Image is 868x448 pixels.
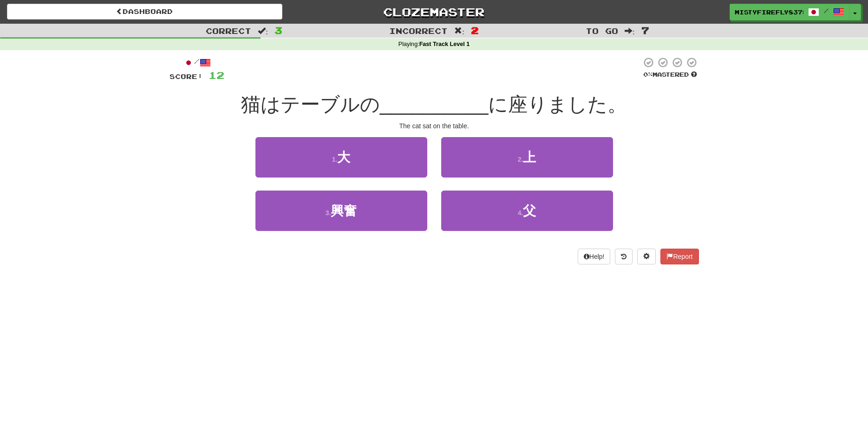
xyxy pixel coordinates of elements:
[255,191,427,231] button: 3.興奮
[488,93,627,115] span: に座りました。
[332,156,338,163] small: 1 .
[209,69,224,81] span: 12
[7,4,282,20] a: Dashboard
[824,7,829,14] span: /
[660,249,698,264] button: Report
[643,71,653,78] span: 0 %
[586,26,618,35] span: To go
[578,249,611,264] button: Help!
[518,156,523,163] small: 2 .
[641,25,649,36] span: 7
[331,204,357,218] span: 興奮
[523,150,536,165] span: 上
[518,209,523,217] small: 4 .
[389,26,448,35] span: Incorrect
[419,41,470,47] strong: Fast Track Level 1
[255,137,427,178] button: 1.大
[206,26,251,35] span: Correct
[326,209,331,217] small: 3 .
[441,137,613,178] button: 2.上
[615,249,633,264] button: Round history (alt+y)
[730,4,849,20] a: MistyFirefly8378 /
[641,71,699,79] div: Mastered
[380,93,489,115] span: __________
[471,25,479,36] span: 2
[258,27,268,35] span: :
[454,27,464,35] span: :
[170,57,224,68] div: /
[296,4,572,20] a: Clozemaster
[523,204,536,218] span: 父
[274,25,282,36] span: 3
[241,93,380,115] span: 猫はテーブルの
[337,150,350,165] span: 大
[735,8,803,16] span: MistyFirefly8378
[170,72,203,80] span: Score:
[625,27,635,35] span: :
[170,121,699,131] div: The cat sat on the table.
[441,191,613,231] button: 4.父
